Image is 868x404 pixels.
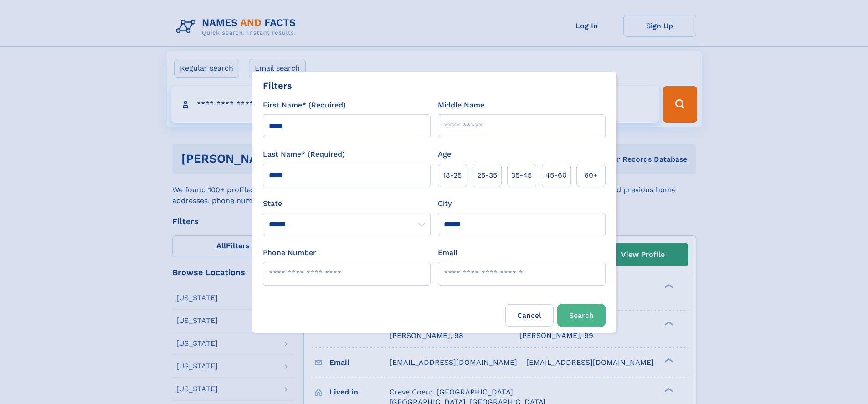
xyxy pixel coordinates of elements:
[477,170,497,181] span: 25‑35
[263,79,292,92] div: Filters
[438,247,457,258] label: Email
[263,100,346,111] label: First Name* (Required)
[557,304,606,327] button: Search
[443,170,462,181] span: 18‑25
[545,170,567,181] span: 45‑60
[584,170,598,181] span: 60+
[438,100,484,111] label: Middle Name
[263,149,345,160] label: Last Name* (Required)
[263,198,431,209] label: State
[438,198,452,209] label: City
[511,170,532,181] span: 35‑45
[263,247,316,258] label: Phone Number
[438,149,451,160] label: Age
[505,304,554,327] label: Cancel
